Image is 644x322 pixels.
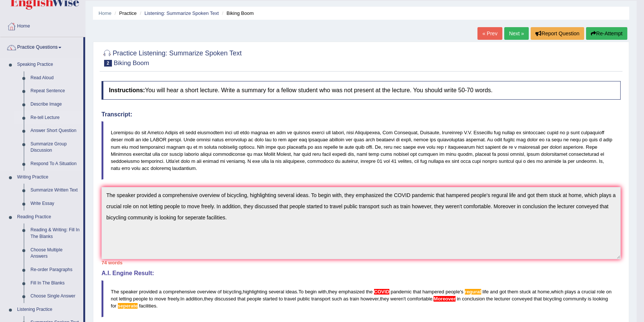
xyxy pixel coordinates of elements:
span: community [563,296,586,302]
span: they [380,296,389,302]
a: Listening Practice [14,303,83,316]
a: Re-tell Lecture [27,111,83,125]
h4: Transcript: [102,111,621,118]
a: Writing Practice [14,171,83,184]
span: the [486,296,493,302]
span: started [263,296,277,302]
span: transport [311,296,330,302]
button: Re-Attempt [586,27,627,40]
span: bicycling [543,296,562,302]
a: « Prev [477,27,502,40]
span: the [366,289,373,294]
span: to [279,296,283,302]
button: Report Question [531,27,584,40]
span: in [457,296,461,302]
a: Next » [504,27,529,40]
span: conveyed [512,296,532,302]
a: Summarize Written Text [27,184,83,197]
span: such [332,296,342,302]
span: however [360,296,378,302]
span: with [318,289,326,294]
span: looking [593,296,608,302]
div: 74 words [102,259,621,266]
span: that [413,289,421,294]
span: freely [168,296,179,302]
span: overview [197,289,216,294]
a: Listening: Summarize Spoken Text [144,10,219,16]
a: Choose Single Answer [27,290,83,303]
span: not [111,296,117,302]
a: Practice Questions [0,37,83,56]
a: Reading Practice [14,210,83,224]
span: life [482,289,489,294]
span: that [534,296,542,302]
span: t [405,296,406,302]
a: Respond To A Situation [27,157,83,171]
span: s [461,289,464,294]
span: home [538,289,550,294]
span: at [532,289,536,294]
span: people [133,296,148,302]
a: Choose Multiple Answers [27,244,83,263]
small: Biking Boom [114,59,149,67]
span: on [606,289,611,294]
span: they [204,296,213,302]
span: conclusion [462,296,484,302]
span: Possible spelling mistake found. (did you mean: regular) [465,289,481,294]
span: lecturer [494,296,510,302]
b: Instructions: [109,87,145,93]
span: got [499,289,506,294]
span: a [577,289,580,294]
span: pandemic [391,289,412,294]
a: Repeat Sentence [27,84,83,98]
li: Biking Boom [220,10,254,17]
a: Home [99,10,112,16]
li: Practice [113,10,136,17]
h2: Practice Listening: Summarize Spoken Text [102,48,242,67]
a: Home [0,16,85,35]
span: crucial [582,289,596,294]
a: Describe Image [27,98,83,111]
span: for [111,303,116,309]
span: plays [565,289,576,294]
span: is [588,296,591,302]
span: addition [186,296,203,302]
span: Did you mean “COVID-19” or the alternative spelling “Covid-19” (= coronavirus)? [374,289,389,294]
span: comprehensive [163,289,196,294]
span: provided [139,289,158,294]
span: to [149,296,153,302]
a: Fill In The Blanks [27,277,83,290]
span: comfortable [407,296,432,302]
span: as [343,296,348,302]
a: Answer Short Question [27,124,83,138]
blockquote: , . , ' , . , , ' . . [102,280,621,317]
span: Possible spelling mistake found. (did you mean: separate) [118,303,138,309]
span: a [159,289,161,294]
span: ideas [286,289,297,294]
span: discussed [215,296,236,302]
a: Read Aloud [27,71,83,85]
span: bicycling [223,289,241,294]
span: The [111,289,119,294]
span: train [350,296,359,302]
span: and [490,289,498,294]
span: highlighting [243,289,267,294]
span: people [247,296,261,302]
a: Re-order Paragraphs [27,263,83,277]
a: Write Essay [27,197,83,210]
span: emphasized [338,289,364,294]
span: hampered [422,289,444,294]
span: To [299,289,304,294]
span: speaker [120,289,138,294]
blockquote: Loremipsu do sit Ametco Adipis eli sedd eiusmodtem inci utl etdo magnaa en adm ve quisnos exerci ... [102,121,621,180]
span: facilities [139,303,156,309]
span: which [551,289,563,294]
span: begin [305,289,317,294]
span: they [328,289,337,294]
span: A comma may be missing after the conjunctive/linking adverb ‘Moreover’. (did you mean: Moreover,) [434,296,455,302]
span: In [180,296,184,302]
span: 2 [104,60,112,67]
a: Speaking Practice [14,58,83,71]
a: Reading & Writing: Fill In The Blanks [27,223,83,243]
span: several [268,289,284,294]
